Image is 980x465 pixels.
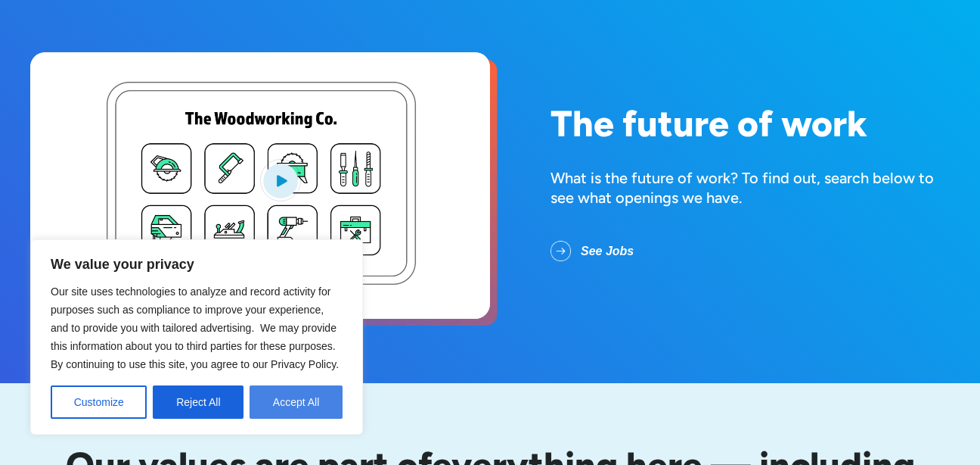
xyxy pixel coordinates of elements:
[260,159,301,201] img: Blue play button logo on a light blue circular background
[153,385,243,419] button: Reject All
[51,385,147,419] button: Customize
[51,255,343,273] p: We value your privacy
[51,286,339,370] span: Our site uses technologies to analyze and record activity for purposes such as compliance to impr...
[250,385,343,419] button: Accept All
[550,104,950,144] h1: The future of work
[550,232,658,271] a: See Jobs
[30,239,363,435] div: We value your privacy
[550,168,950,208] div: What is the future of work? To find out, search below to see what openings we have.
[30,52,490,319] a: open lightbox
